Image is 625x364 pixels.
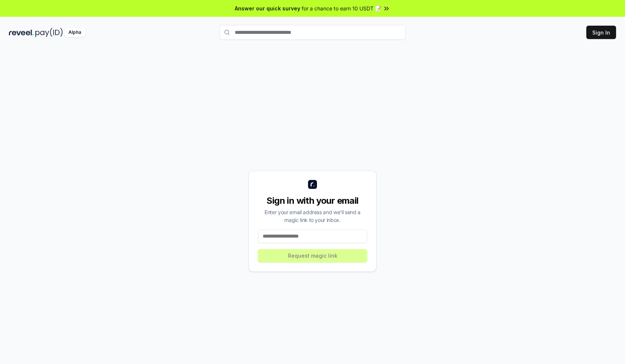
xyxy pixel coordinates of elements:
[586,26,616,39] button: Sign In
[308,180,317,189] img: logo_small
[35,28,63,37] img: pay_id
[9,28,34,37] img: reveel_dark
[258,195,367,207] div: Sign in with your email
[64,28,85,37] div: Alpha
[258,208,367,224] div: Enter your email address and we’ll send a magic link to your inbox.
[302,4,381,12] span: for a chance to earn 10 USDT 📝
[235,4,300,12] span: Answer our quick survey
